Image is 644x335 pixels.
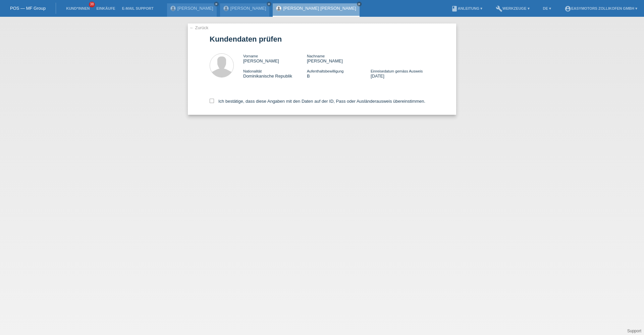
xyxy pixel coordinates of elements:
a: Support [627,329,641,333]
i: account_circle [565,5,571,12]
i: close [358,2,361,6]
span: Aufenthaltsbewilligung [307,69,343,73]
a: Einkäufe [93,6,118,10]
a: POS — MF Group [10,6,46,11]
a: close [267,2,271,6]
div: [PERSON_NAME] [243,53,307,63]
div: Dominikanische Republik [243,68,307,79]
i: close [267,2,271,6]
span: 38 [89,2,95,7]
a: close [214,2,219,6]
label: Ich bestätige, dass diese Angaben mit den Daten auf der ID, Pass oder Ausländerausweis übereinsti... [210,99,425,104]
i: build [496,5,502,12]
a: [PERSON_NAME] [230,6,266,11]
span: Nachname [307,54,325,58]
h1: Kundendaten prüfen [210,35,434,43]
div: [PERSON_NAME] [307,53,371,63]
a: Kund*innen [63,6,93,10]
span: Einreisedatum gemäss Ausweis [371,69,423,73]
span: Nationalität [243,69,262,73]
span: Vorname [243,54,258,58]
div: B [307,68,371,79]
a: [PERSON_NAME] [PERSON_NAME] [283,6,356,11]
a: account_circleEasymotors Zollikofen GmbH ▾ [561,6,641,10]
a: buildWerkzeuge ▾ [492,6,533,10]
a: close [357,2,362,6]
a: ← Zurück [190,25,208,30]
a: bookAnleitung ▾ [448,6,486,10]
i: close [215,2,218,6]
a: E-Mail Support [119,6,157,10]
i: book [451,5,458,12]
a: DE ▾ [540,6,554,10]
div: [DATE] [371,68,434,79]
a: [PERSON_NAME] [177,6,213,11]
